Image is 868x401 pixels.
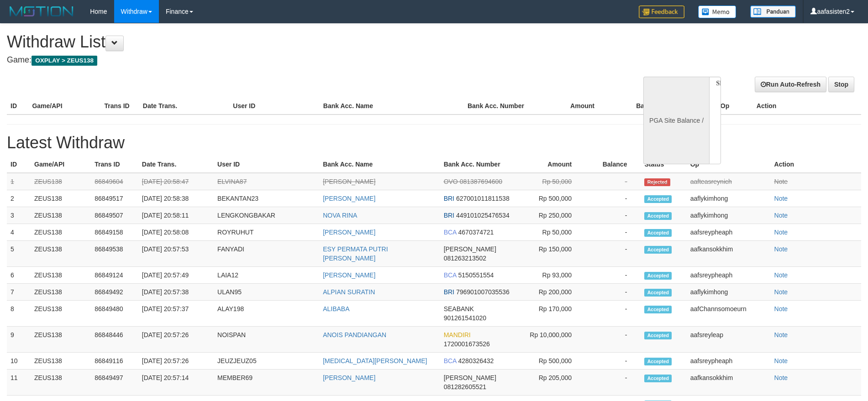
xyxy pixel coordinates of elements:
[444,374,496,381] span: [PERSON_NAME]
[520,267,585,284] td: Rp 93,000
[444,357,457,365] span: BCA
[687,370,771,396] td: aafkansokkhim
[444,255,486,262] span: 081263213502
[774,305,788,312] a: Note
[91,173,138,190] td: 86849604
[138,156,214,173] th: Date Trans.
[91,241,138,267] td: 86849538
[444,305,474,312] span: SEABANK
[31,327,91,353] td: ZEUS138
[440,156,521,173] th: Bank Acc. Number
[7,207,31,224] td: 3
[91,284,138,301] td: 86849492
[91,301,138,327] td: 86849480
[319,156,440,173] th: Bank Acc. Name
[91,224,138,241] td: 86849158
[585,190,641,207] td: -
[774,374,788,381] a: Note
[536,98,608,115] th: Amount
[698,5,736,18] img: Button%20Memo.svg
[7,301,31,327] td: 8
[444,340,490,348] span: 1720001673526
[687,207,771,224] td: aaflykimhong
[444,383,486,391] span: 081282605521
[320,98,464,115] th: Bank Acc. Name
[31,224,91,241] td: ZEUS138
[323,245,388,262] a: ESY PERMATA PUTRI [PERSON_NAME]
[214,156,319,173] th: User ID
[7,5,76,18] img: MOTION_logo.png
[774,288,788,296] a: Note
[91,190,138,207] td: 86849517
[7,190,31,207] td: 2
[644,229,672,237] span: Accepted
[687,224,771,241] td: aafsreypheaph
[7,284,31,301] td: 7
[7,33,569,51] h1: Withdraw List
[323,305,349,312] a: ALIBABA
[774,195,788,202] a: Note
[585,301,641,327] td: -
[774,212,788,219] a: Note
[444,212,454,219] span: BRI
[585,370,641,396] td: -
[585,224,641,241] td: -
[138,301,214,327] td: [DATE] 20:57:37
[717,98,753,115] th: Op
[138,190,214,207] td: [DATE] 20:58:38
[214,224,319,241] td: ROYRUHUT
[644,358,672,365] span: Accepted
[214,370,319,396] td: MEMBER69
[774,229,788,236] a: Note
[520,156,585,173] th: Amount
[639,5,684,18] img: Feedback.jpg
[7,224,31,241] td: 4
[31,190,91,207] td: ZEUS138
[7,156,31,173] th: ID
[520,284,585,301] td: Rp 200,000
[585,327,641,353] td: -
[214,353,319,370] td: JEUZJEUZ05
[644,212,672,220] span: Accepted
[31,156,91,173] th: Game/API
[7,353,31,370] td: 10
[520,207,585,224] td: Rp 250,000
[138,327,214,353] td: [DATE] 20:57:26
[687,353,771,370] td: aafsreypheaph
[138,207,214,224] td: [DATE] 20:58:11
[100,98,139,115] th: Trans ID
[31,370,91,396] td: ZEUS138
[644,375,672,382] span: Accepted
[138,284,214,301] td: [DATE] 20:57:38
[323,374,375,381] a: [PERSON_NAME]
[91,353,138,370] td: 86849116
[755,77,826,92] a: Run Auto-Refresh
[520,301,585,327] td: Rp 170,000
[520,327,585,353] td: Rp 10,000,000
[458,229,494,236] span: 4670374721
[214,241,319,267] td: FANYADI
[644,246,672,254] span: Accepted
[520,353,585,370] td: Rp 500,000
[585,267,641,284] td: -
[31,353,91,370] td: ZEUS138
[641,156,686,173] th: Status
[229,98,320,115] th: User ID
[31,173,91,190] td: ZEUS138
[323,288,375,296] a: ALPIAN SURATIN
[444,314,486,322] span: 901261541020
[444,195,454,202] span: BRI
[771,156,861,173] th: Action
[828,77,854,92] a: Stop
[687,190,771,207] td: aaflykimhong
[774,178,788,185] a: Note
[91,156,138,173] th: Trans ID
[644,178,670,186] span: Rejected
[585,241,641,267] td: -
[139,98,230,115] th: Date Trans.
[444,288,454,296] span: BRI
[643,77,709,164] div: PGA Site Balance /
[444,271,457,279] span: BCA
[644,289,672,297] span: Accepted
[31,284,91,301] td: ZEUS138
